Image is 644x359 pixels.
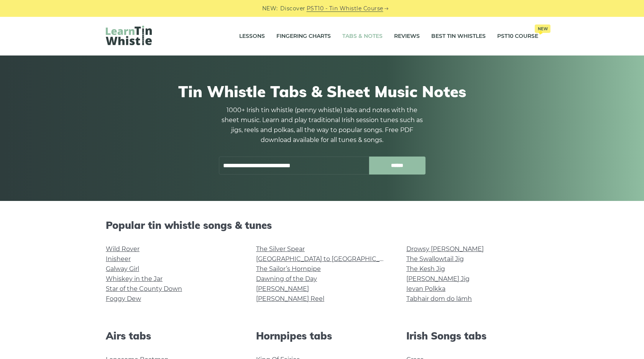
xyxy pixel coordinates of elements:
[406,295,472,302] a: Tabhair dom do lámh
[406,330,538,342] h2: Irish Songs tabs
[106,255,131,263] a: Inisheer
[106,275,163,282] a: Whiskey in the Jar
[106,245,140,253] a: Wild Rover
[106,330,238,342] h2: Airs tabs
[256,275,317,282] a: Dawning of the Day
[256,330,388,342] h2: Hornpipes tabs
[219,105,426,145] p: 1000+ Irish tin whistle (penny whistle) tabs and notes with the sheet music. Learn and play tradi...
[342,27,383,46] a: Tabs & Notes
[406,265,445,273] a: The Kesh Jig
[239,27,265,46] a: Lessons
[394,27,420,46] a: Reviews
[106,82,538,101] h1: Tin Whistle Tabs & Sheet Music Notes
[256,295,324,302] a: [PERSON_NAME] Reel
[535,24,550,33] span: New
[106,285,182,292] a: Star of the County Down
[106,265,139,273] a: Galway Girl
[276,27,331,46] a: Fingering Charts
[106,26,152,45] img: LearnTinWhistle.com
[106,295,141,302] a: Foggy Dew
[256,255,398,263] a: [GEOGRAPHIC_DATA] to [GEOGRAPHIC_DATA]
[406,275,470,282] a: [PERSON_NAME] Jig
[497,27,538,46] a: PST10 CourseNew
[406,285,445,292] a: Ievan Polkka
[406,255,464,263] a: The Swallowtail Jig
[256,245,305,253] a: The Silver Spear
[256,265,321,273] a: The Sailor’s Hornpipe
[406,245,484,253] a: Drowsy [PERSON_NAME]
[106,219,538,231] h2: Popular tin whistle songs & tunes
[431,27,486,46] a: Best Tin Whistles
[256,285,309,292] a: [PERSON_NAME]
